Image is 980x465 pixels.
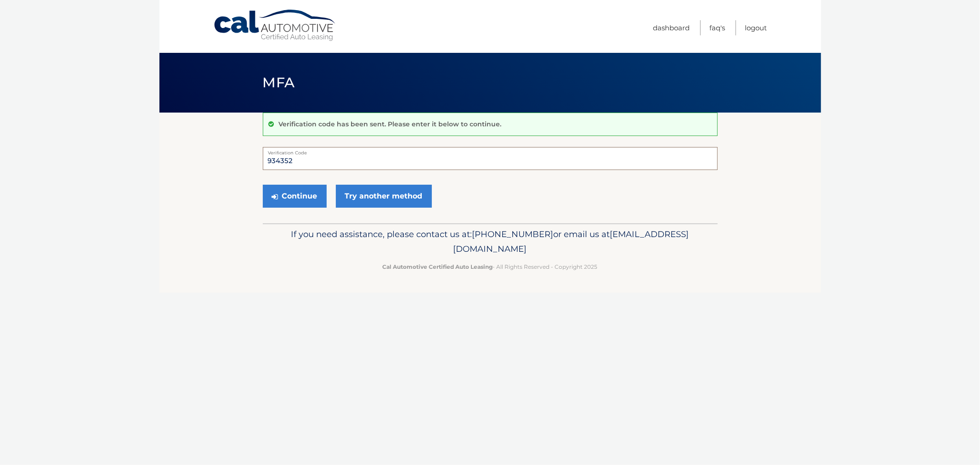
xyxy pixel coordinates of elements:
[336,185,432,208] a: Try another method
[453,229,689,254] span: [EMAIL_ADDRESS][DOMAIN_NAME]
[269,262,712,272] p: - All Rights Reserved - Copyright 2025
[745,20,767,35] a: Logout
[710,20,725,35] a: FAQ's
[263,147,718,154] label: Verification Code
[472,229,554,239] span: [PHONE_NUMBER]
[653,20,690,35] a: Dashboard
[263,185,327,208] button: Continue
[213,9,337,42] a: Cal Automotive
[263,147,718,170] input: Verification Code
[263,74,295,91] span: MFA
[383,263,493,270] strong: Cal Automotive Certified Auto Leasing
[279,120,502,128] p: Verification code has been sent. Please enter it below to continue.
[269,227,712,256] p: If you need assistance, please contact us at: or email us at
